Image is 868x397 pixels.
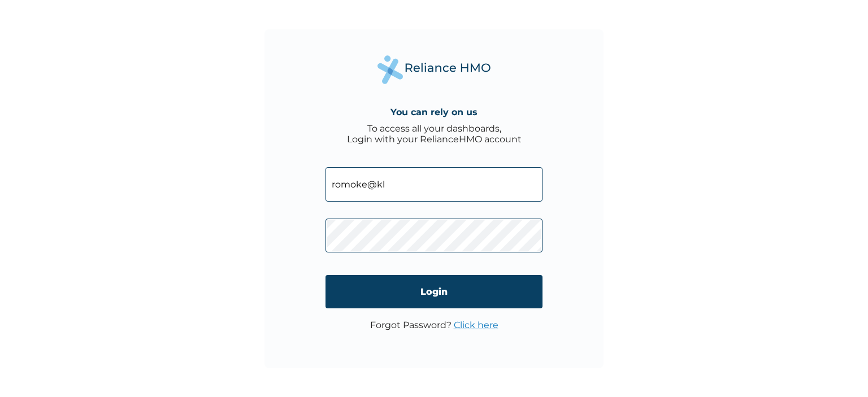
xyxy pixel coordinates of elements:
[454,320,498,330] a: Click here
[377,55,491,84] img: Reliance Health's Logo
[390,107,478,117] h4: You can rely on us
[370,320,498,330] p: Forgot Password?
[325,275,542,308] input: Login
[325,167,542,202] input: Email address or HMO ID
[347,123,522,145] div: To access all your dashboards, Login with your RelianceHMO account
